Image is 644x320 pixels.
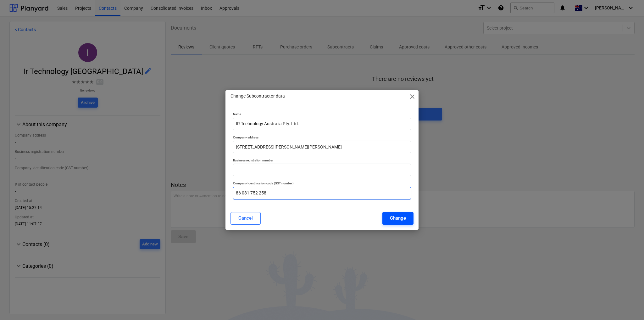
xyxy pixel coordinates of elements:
[230,212,261,225] button: Cancel
[233,181,411,187] p: Company Identification code (GST number)
[238,214,253,222] div: Cancel
[382,212,414,225] button: Change
[390,214,406,222] div: Change
[233,112,411,117] p: Name
[408,93,416,100] span: close
[233,135,411,141] p: Company address
[230,93,285,99] p: Change Subcontractor data
[613,290,644,320] iframe: Chat Widget
[233,158,411,164] p: Business registration number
